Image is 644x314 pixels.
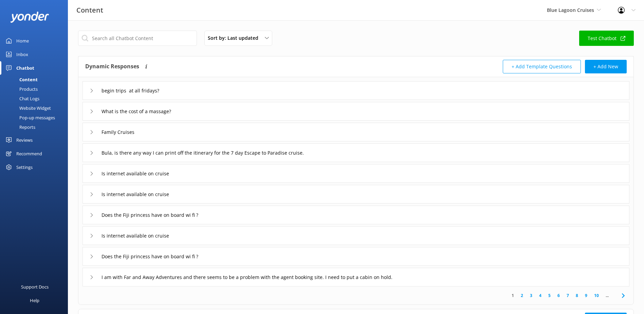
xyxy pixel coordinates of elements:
a: 2 [517,292,527,299]
div: Content [4,75,38,84]
a: 4 [536,292,545,299]
a: Website Widget [4,103,68,113]
img: yonder-white-logo.png [10,12,49,23]
span: Blue Lagoon Cruises [547,7,594,13]
div: Chat Logs [4,94,39,103]
div: Reports [4,122,35,132]
div: Support Docs [21,280,49,294]
a: Products [4,84,68,94]
a: 3 [527,292,536,299]
button: + Add New [585,60,627,73]
div: Help [30,294,39,307]
button: + Add Template Questions [503,60,581,73]
a: 1 [508,292,517,299]
a: Test Chatbot [579,31,634,46]
input: Search all Chatbot Content [78,31,197,46]
div: Recommend [16,147,42,160]
a: Reports [4,122,68,132]
div: Reviews [16,133,33,147]
span: ... [602,292,612,299]
div: Pop-up messages [4,113,55,122]
a: 6 [554,292,563,299]
span: Sort by: Last updated [208,34,262,42]
div: Settings [16,160,33,174]
a: 7 [563,292,572,299]
a: 5 [545,292,554,299]
a: 9 [582,292,591,299]
a: Pop-up messages [4,113,68,122]
div: Inbox [16,48,28,61]
div: Products [4,84,38,94]
div: Chatbot [16,61,34,75]
a: Chat Logs [4,94,68,103]
a: 10 [591,292,602,299]
div: Home [16,34,29,48]
a: 8 [572,292,582,299]
h4: Dynamic Responses [85,60,139,73]
a: Content [4,75,68,84]
h3: Content [76,5,103,16]
div: Website Widget [4,103,51,113]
